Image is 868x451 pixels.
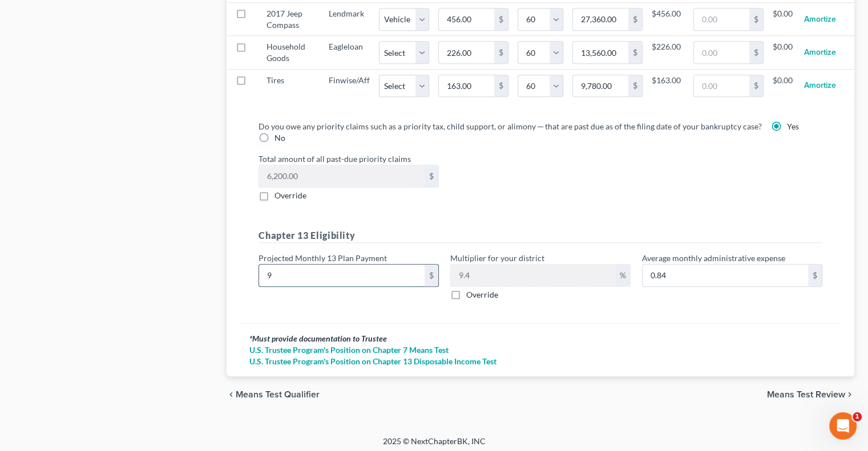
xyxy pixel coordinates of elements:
[425,265,438,286] div: $
[439,9,494,30] input: 0.00
[773,3,795,36] td: $0.00
[227,390,320,399] button: chevron_left Means Test Qualifier
[853,412,862,421] span: 1
[804,75,836,97] button: Amortize
[749,42,763,63] div: $
[787,121,799,131] span: Yes
[628,75,642,97] div: $
[749,75,763,97] div: $
[767,390,854,399] button: Means Test Review chevron_right
[804,41,836,64] button: Amortize
[320,69,379,102] td: Finwise/Aff
[259,120,762,132] label: Do you owe any priority claims such as a priority tax, child support, or alimony ─ that are past ...
[628,42,642,63] div: $
[259,252,387,264] label: Projected Monthly 13 Plan Payment
[439,75,494,97] input: 0.00
[749,9,763,30] div: $
[694,9,749,30] input: 0.00
[652,69,684,102] td: $163.00
[320,3,379,36] td: Lendmark
[451,265,616,286] input: 0.00
[694,42,749,63] input: 0.00
[573,9,628,30] input: 0.00
[494,9,508,30] div: $
[628,9,642,30] div: $
[320,36,379,69] td: Eagleloan
[494,75,508,97] div: $
[829,412,857,440] iframe: Intercom live chat
[249,356,831,367] a: U.S. Trustee Program's Position on Chapter 13 Disposable Income Test
[845,390,854,399] i: chevron_right
[257,69,320,102] td: Tires
[439,42,494,63] input: 0.00
[249,333,831,344] div: Must provide documentation to Trustee
[259,229,822,243] h5: Chapter 13 Eligibility
[259,165,425,187] input: 0.00
[573,75,628,97] input: 0.00
[643,265,808,286] input: 0.00
[616,265,630,286] div: %
[274,190,306,200] span: Override
[573,42,628,63] input: 0.00
[274,133,285,143] span: No
[694,75,749,97] input: 0.00
[652,36,684,69] td: $226.00
[249,344,831,356] a: U.S. Trustee Program's Position on Chapter 7 Means Test
[227,390,236,399] i: chevron_left
[425,165,438,187] div: $
[767,390,845,399] span: Means Test Review
[773,36,795,69] td: $0.00
[236,390,320,399] span: Means Test Qualifier
[804,8,836,31] button: Amortize
[253,153,828,165] label: Total amount of all past-due priority claims
[466,290,498,299] span: Override
[257,3,320,36] td: 2017 Jeep Compass
[642,252,785,264] label: Average monthly administrative expense
[494,42,508,63] div: $
[450,252,544,264] label: Multiplier for your district
[808,265,822,286] div: $
[257,36,320,69] td: Household Goods
[773,69,795,102] td: $0.00
[652,3,684,36] td: $456.00
[259,265,425,286] input: 0.00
